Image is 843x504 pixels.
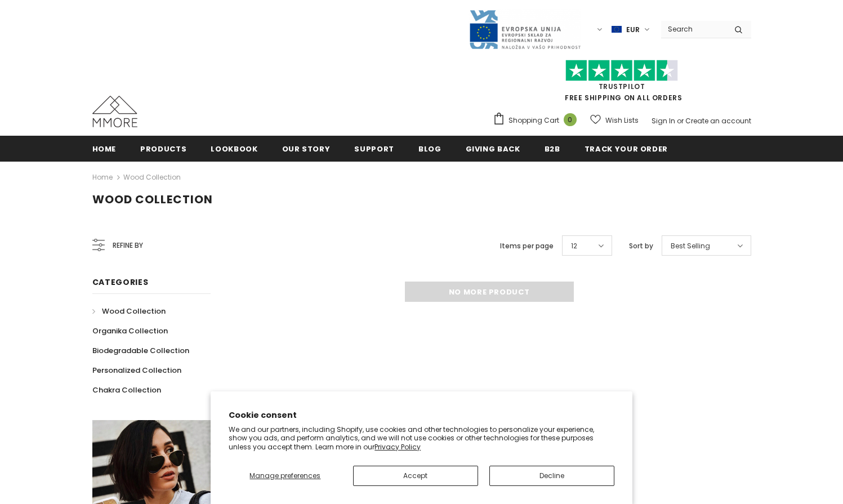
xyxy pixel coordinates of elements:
a: Lookbook [211,136,257,161]
span: Refine by [113,239,143,252]
button: Accept [353,466,478,486]
a: Personalized Collection [92,360,181,380]
span: Categories [92,276,149,288]
label: Sort by [629,240,653,252]
span: or [677,116,684,126]
span: Giving back [466,144,520,154]
span: Home [92,144,117,154]
span: Chakra Collection [92,385,161,395]
a: Biodegradable Collection [92,341,189,360]
a: Organika Collection [92,321,168,341]
span: FREE SHIPPING ON ALL ORDERS [493,65,751,102]
span: Our Story [282,144,331,154]
span: 12 [571,240,577,252]
a: Shopping Cart 0 [493,112,582,129]
span: Best Selling [671,240,710,252]
span: Shopping Cart [509,115,559,126]
span: Lookbook [211,144,257,154]
p: We and our partners, including Shopify, use cookies and other technologies to personalize your ex... [229,425,614,452]
span: Track your order [585,144,668,154]
a: Wood Collection [92,301,166,321]
button: Decline [489,466,614,486]
a: Home [92,136,117,161]
a: support [354,136,394,161]
a: Products [140,136,186,161]
a: Our Story [282,136,331,161]
img: MMORE Cases [92,96,137,127]
a: Giving back [466,136,520,161]
span: Manage preferences [249,471,320,480]
span: 0 [564,113,577,126]
a: Wish Lists [590,110,639,130]
span: Wood Collection [102,306,166,316]
button: Manage preferences [229,466,341,486]
span: Products [140,144,186,154]
img: Javni Razpis [469,9,581,50]
h2: Cookie consent [229,409,614,421]
a: Blog [418,136,441,161]
a: Trustpilot [599,82,645,91]
a: B2B [545,136,560,161]
label: Items per page [500,240,554,252]
a: Wood Collection [123,172,181,182]
span: Biodegradable Collection [92,345,189,356]
a: Home [92,171,113,184]
a: Chakra Collection [92,380,161,400]
a: Track your order [585,136,668,161]
span: Wish Lists [605,115,639,126]
span: B2B [545,144,560,154]
img: Trust Pilot Stars [565,60,678,82]
a: Privacy Policy [374,442,421,452]
a: Javni Razpis [469,24,581,34]
span: Wood Collection [92,191,213,207]
a: Create an account [685,116,751,126]
span: EUR [626,24,640,35]
a: Sign In [652,116,675,126]
span: Personalized Collection [92,365,181,376]
span: Blog [418,144,441,154]
input: Search Site [661,21,726,37]
span: support [354,144,394,154]
span: Organika Collection [92,325,168,336]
